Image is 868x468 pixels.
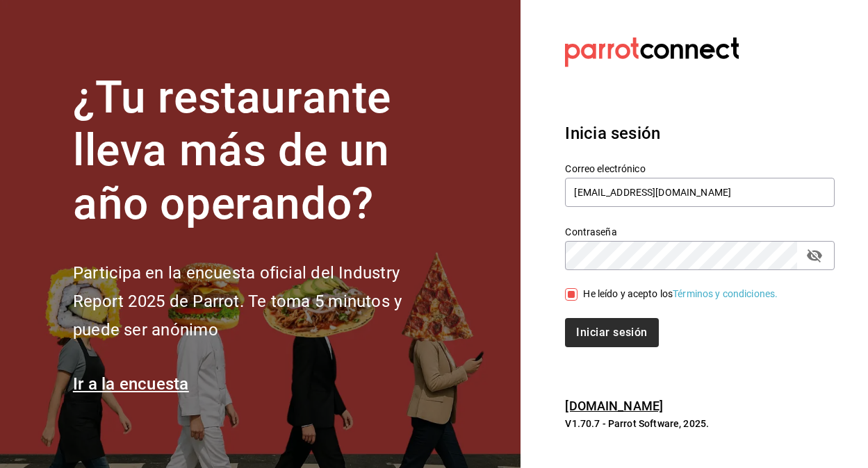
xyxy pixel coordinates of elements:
[565,399,663,413] a: [DOMAIN_NAME]
[565,318,658,347] button: Iniciar sesión
[73,259,448,344] h2: Participa en la encuesta oficial del Industry Report 2025 de Parrot. Te toma 5 minutos y puede se...
[73,374,189,394] a: Ir a la encuesta
[73,72,448,231] h1: ¿Tu restaurante lleva más de un año operando?
[803,244,826,267] button: passwordField
[583,287,778,301] div: He leído y acepto los
[565,226,835,236] label: Contraseña
[565,163,835,173] label: Correo electrónico
[673,288,778,299] a: Términos y condiciones.
[565,178,835,207] input: Ingresa tu correo electrónico
[565,121,835,146] h3: Inicia sesión
[565,417,835,431] p: V1.70.7 - Parrot Software, 2025.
